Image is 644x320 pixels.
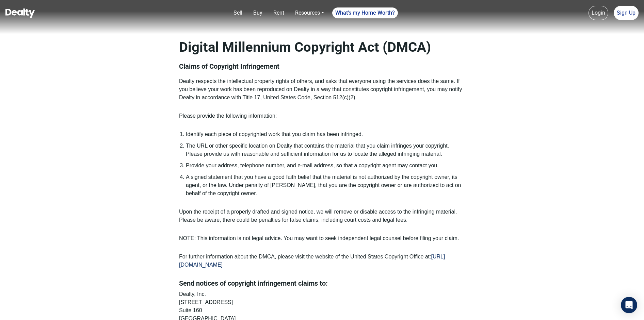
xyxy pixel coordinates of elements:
a: Sell [231,6,245,20]
a: Login [589,6,608,20]
p: Upon the receipt of a properly drafted and signed notice, we will remove or disable access to the... [179,208,465,224]
a: What's my Home Worth? [332,7,398,18]
p: Dealty respects the intellectual property rights of others, and asks that everyone using the serv... [179,77,465,102]
div: Open Intercom Messenger [621,297,637,313]
li: Provide your address, telephone number, and e-mail address, so that a copyright agent may contact... [186,162,465,170]
li: Identify each piece of copyrighted work that you claim has been infringed. [186,130,465,138]
a: Sign Up [614,6,639,20]
p: Please provide the following information: [179,112,465,120]
li: The URL or other specific location on Dealty that contains the material that you claim infringes ... [186,142,465,158]
p: NOTE: This information is not legal advice. You may want to seek independent legal counsel before... [179,234,465,242]
h5: Claims of Copyright Infringement [179,62,465,70]
a: Buy [251,6,265,20]
a: Rent [271,6,287,20]
p: For further information about the DMCA, please visit the website of the United States Copyright O... [179,253,465,269]
a: Resources [292,6,327,20]
h2: Digital Millennium Copyright Act (DMCA) [179,39,465,55]
h5: Send notices of copyright infringement claims to: [179,279,465,287]
iframe: BigID CMP Widget [3,300,24,320]
li: A signed statement that you have a good faith belief that the material is not authorized by the c... [186,173,465,198]
img: Dealty - Buy, Sell & Rent Homes [5,9,35,18]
